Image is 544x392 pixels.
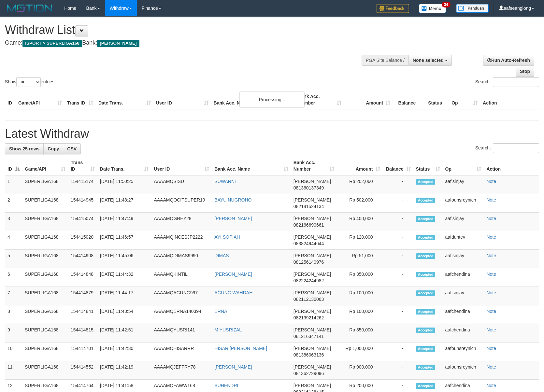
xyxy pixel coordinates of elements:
td: SUPERLIGA168 [22,361,68,380]
td: [DATE] 11:46:57 [97,231,151,250]
td: 154414848 [68,268,97,287]
span: Accepted [416,383,436,389]
td: Rp 100,000 [337,305,383,324]
a: Note [486,364,496,370]
a: SUHENDRI [214,383,238,388]
th: Status [425,91,449,109]
span: Copy 082141524134 to clipboard [293,204,324,209]
td: SUPERLIGA168 [22,194,68,213]
td: [DATE] 11:50:25 [97,175,151,194]
td: aafduntev [443,231,484,250]
td: AAAAMQINCESJP2222 [151,231,212,250]
button: None selected [408,55,452,66]
span: [PERSON_NAME] [293,234,331,240]
img: panduan.png [456,4,489,13]
th: Action [484,157,539,175]
span: Copy [48,146,59,151]
td: 11 [5,361,22,380]
span: [PERSON_NAME] [293,253,331,258]
th: Trans ID [64,91,96,109]
th: Amount [344,91,393,109]
td: 154414908 [68,250,97,268]
th: Bank Acc. Name: activate to sort column ascending [212,157,291,175]
span: Accepted [416,272,436,277]
td: aafisinjay [443,287,484,305]
td: SUPERLIGA168 [22,213,68,231]
span: Copy 083824944644 to clipboard [293,241,324,246]
td: aafisinjay [443,213,484,231]
td: 154414841 [68,305,97,324]
td: 2 [5,194,22,213]
th: Date Trans.: activate to sort column ascending [97,157,151,175]
td: 154414701 [68,343,97,361]
td: aafisinjay [443,175,484,194]
td: - [383,213,413,231]
td: Rp 350,000 [337,324,383,343]
label: Show entries [5,77,54,87]
input: Search: [493,143,539,153]
select: Showentries [16,77,41,87]
a: ERNA [214,309,227,314]
td: Rp 202,060 [337,175,383,194]
a: Run Auto-Refresh [483,55,534,66]
span: [PERSON_NAME] [97,40,139,47]
span: Copy 081362729096 to clipboard [293,371,324,376]
th: ID [5,91,16,109]
span: Copy 081386063136 to clipboard [293,352,324,357]
td: 154414945 [68,194,97,213]
td: Rp 1,000,000 [337,343,383,361]
span: 34 [442,2,451,7]
span: Accepted [416,328,436,333]
div: Processing... [239,91,305,108]
a: AGUNG WAHDAH [214,290,252,295]
a: [PERSON_NAME] [214,272,252,277]
td: SUPERLIGA168 [22,268,68,287]
a: [PERSON_NAME] [214,364,252,370]
span: Accepted [416,290,436,296]
th: Bank Acc. Number: activate to sort column ascending [291,157,337,175]
span: [PERSON_NAME] [293,327,331,332]
th: User ID: activate to sort column ascending [151,157,212,175]
a: AYI SOPIAH [214,234,240,240]
img: Feedback.jpg [377,4,409,13]
h1: Latest Withdraw [5,127,539,140]
td: aafchendina [443,324,484,343]
th: Balance: activate to sort column ascending [383,157,413,175]
td: - [383,361,413,380]
span: Accepted [416,309,436,315]
td: - [383,231,413,250]
td: - [383,324,413,343]
td: 154414552 [68,361,97,380]
span: Accepted [416,346,436,352]
th: Bank Acc. Number [295,91,344,109]
td: 9 [5,324,22,343]
th: Balance [393,91,425,109]
td: AAAAMQGREY28 [151,213,212,231]
label: Search: [475,143,539,153]
th: Action [480,91,539,109]
span: [PERSON_NAME] [293,290,331,295]
td: [DATE] 11:47:49 [97,213,151,231]
td: - [383,287,413,305]
a: Note [486,234,496,240]
span: Copy 081360137349 to clipboard [293,185,324,190]
span: None selected [413,58,444,63]
td: SUPERLIGA168 [22,250,68,268]
th: ID: activate to sort column descending [5,157,22,175]
th: Date Trans. [96,91,153,109]
td: 6 [5,268,22,287]
a: Note [486,197,496,203]
td: SUPERLIGA168 [22,343,68,361]
h1: Withdraw List [5,23,356,36]
span: [PERSON_NAME] [293,309,331,314]
td: 1 [5,175,22,194]
td: Rp 350,000 [337,268,383,287]
span: Show 25 rows [9,146,39,151]
span: Accepted [416,216,436,222]
td: AAAAMQSISU [151,175,212,194]
a: M YUSRIZAL [214,327,242,332]
td: AAAAMQDIMAS9990 [151,250,212,268]
td: 154414879 [68,287,97,305]
td: [DATE] 11:44:32 [97,268,151,287]
img: Button%20Memo.svg [419,4,446,13]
